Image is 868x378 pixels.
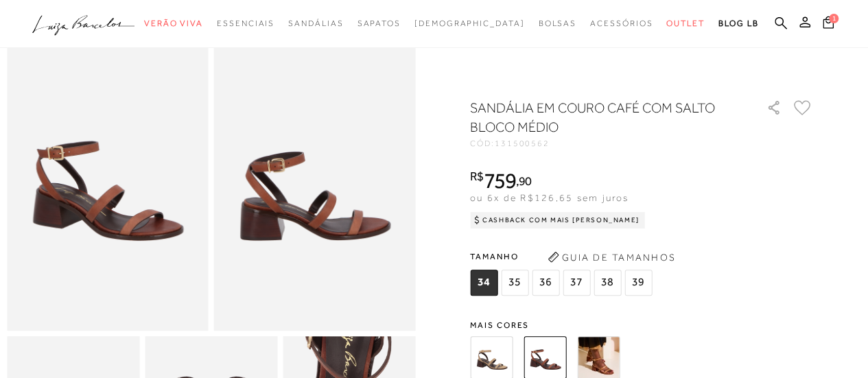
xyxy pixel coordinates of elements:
[590,19,653,28] span: Acessórios
[501,270,528,296] span: 35
[532,270,559,296] span: 36
[594,270,621,296] span: 38
[217,11,274,36] a: noSubCategoriesText
[718,11,758,36] a: BLOG LB
[470,212,645,228] div: Cashback com Mais [PERSON_NAME]
[590,11,653,36] a: noSubCategoriesText
[414,11,525,36] a: noSubCategoriesText
[288,19,343,28] span: Sandálias
[470,270,497,296] span: 34
[538,11,576,36] a: noSubCategoriesText
[414,19,525,28] span: [DEMOGRAPHIC_DATA]
[519,174,532,188] span: 90
[470,321,813,329] span: Mais cores
[357,19,400,28] span: Sapatos
[288,11,343,36] a: noSubCategoriesText
[144,19,203,28] span: Verão Viva
[470,139,744,147] div: CÓD:
[666,19,705,28] span: Outlet
[718,19,758,28] span: BLOG LB
[495,139,550,148] span: 131500562
[666,11,705,36] a: noSubCategoriesText
[624,270,652,296] span: 39
[538,19,576,28] span: Bolsas
[563,270,590,296] span: 37
[217,19,274,28] span: Essenciais
[819,15,838,34] button: 1
[7,29,209,331] img: image
[470,98,727,137] h1: SANDÁLIA EM COURO CAFÉ COM SALTO BLOCO MÉDIO
[543,246,680,268] button: Guia de Tamanhos
[516,175,532,187] i: ,
[470,170,484,182] i: R$
[829,14,838,23] span: 1
[470,192,629,203] span: ou 6x de R$126,65 sem juros
[484,168,516,193] span: 759
[357,11,400,36] a: noSubCategoriesText
[214,29,416,331] img: image
[144,11,203,36] a: noSubCategoriesText
[470,246,655,267] span: Tamanho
